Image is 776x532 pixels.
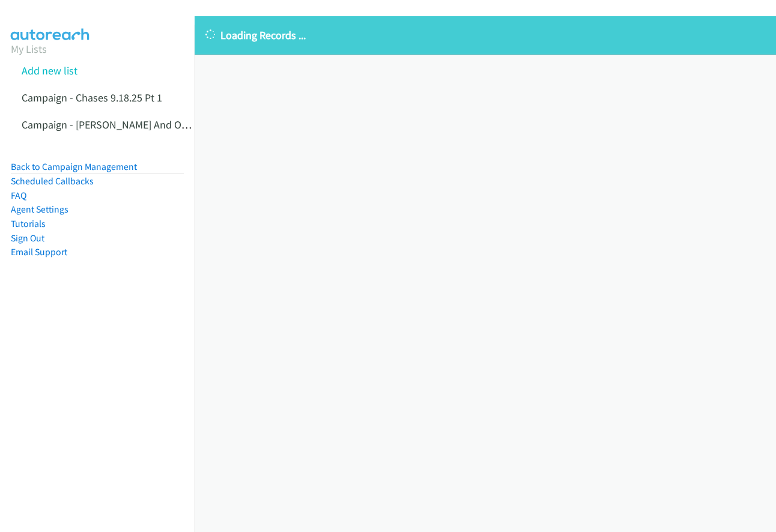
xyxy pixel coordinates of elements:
a: Scheduled Callbacks [11,175,94,187]
a: Campaign - Chases 9.18.25 Pt 1 [22,91,162,104]
a: Add new list [22,64,77,77]
a: Tutorials [11,218,46,229]
p: Loading Records ... [205,27,765,43]
a: My Lists [11,42,47,56]
a: Back to Campaign Management [11,161,137,172]
a: Sign Out [11,232,44,244]
a: Agent Settings [11,204,68,215]
a: Email Support [11,246,67,258]
a: FAQ [11,190,26,201]
a: Campaign - [PERSON_NAME] And Ongoings [DATE] [22,118,249,131]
